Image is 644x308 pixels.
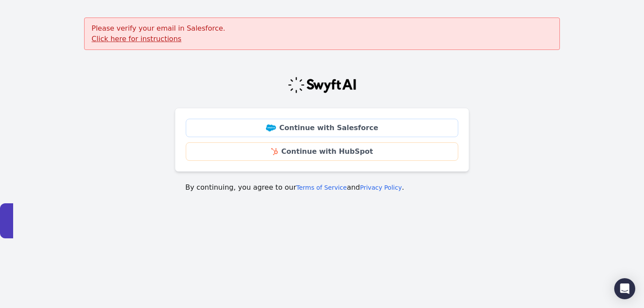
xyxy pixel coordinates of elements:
a: Privacy Policy [360,184,402,191]
img: Swyft Logo [287,76,357,94]
a: Click here for instructions [92,35,181,43]
a: Continue with Salesforce [186,119,458,137]
div: Please verify your email in Salesforce. [84,18,560,50]
a: Terms of Service [296,184,347,191]
img: HubSpot [271,148,278,155]
a: Continue with HubSpot [186,142,458,161]
img: Salesforce [266,124,276,131]
p: By continuing, you agree to our and . [185,182,459,193]
div: Open Intercom Messenger [614,278,635,299]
